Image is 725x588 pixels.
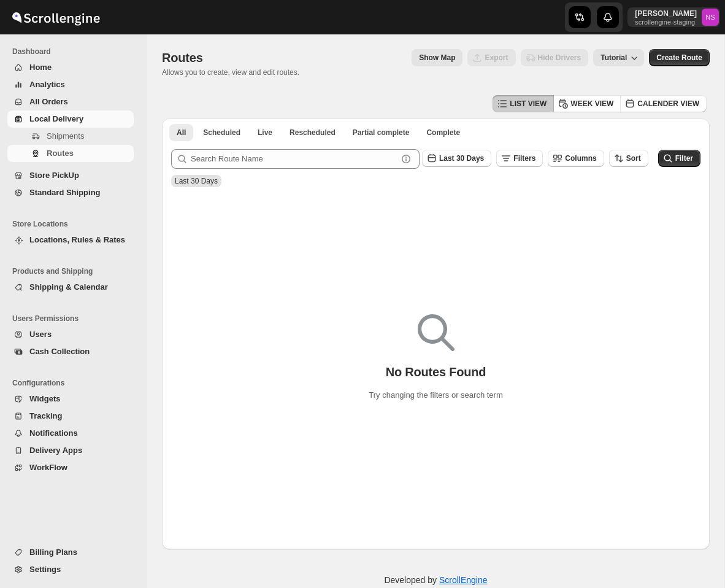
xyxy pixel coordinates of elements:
[29,347,90,356] span: Cash Collection
[29,114,83,123] span: Local Delivery
[258,128,272,137] span: Live
[175,177,218,185] span: Last 30 Days
[513,154,535,163] span: Filters
[422,150,491,167] button: Last 30 Days
[12,47,139,56] span: Dashboard
[29,80,65,89] span: Analytics
[656,53,702,63] span: Create Route
[29,63,52,72] span: Home
[29,188,101,197] span: Standard Shipping
[7,459,134,476] button: WorkFlow
[426,128,460,137] span: Complete
[162,68,299,77] p: Allows you to create, view and edit routes.
[47,149,74,158] span: Routes
[7,544,134,561] button: Billing Plans
[419,53,455,63] span: Show Map
[384,574,487,586] p: Developed by
[439,154,484,163] span: Last 30 Days
[29,97,68,106] span: All Orders
[496,150,543,167] button: Filters
[7,408,134,425] button: Tracking
[29,235,125,244] span: Locations, Rules & Rates
[29,547,77,557] span: Billing Plans
[7,390,134,408] button: Widgets
[7,425,134,442] button: Notifications
[620,95,707,112] button: CALENDER VIEW
[369,389,502,401] p: Try changing the filters or search term
[412,49,462,66] button: Map action label
[7,343,134,360] button: Cash Collection
[29,394,60,403] span: Widgets
[675,154,693,163] span: Filter
[593,49,644,66] button: Tutorial
[162,51,203,64] span: Routes
[626,154,641,163] span: Sort
[7,59,134,76] button: Home
[635,9,697,18] p: [PERSON_NAME]
[7,76,134,93] button: Analytics
[191,149,397,169] input: Search Route Name
[29,282,108,292] span: Shipping & Calendar
[7,326,134,343] button: Users
[7,561,134,578] button: Settings
[12,219,139,229] span: Store Locations
[29,446,82,455] span: Delivery Apps
[609,150,648,167] button: Sort
[570,99,613,109] span: WEEK VIEW
[418,314,455,351] img: Empty search results
[12,314,139,323] span: Users Permissions
[29,428,78,438] span: Notifications
[493,95,554,112] button: LIST VIEW
[169,124,193,141] button: All routes
[386,365,486,379] p: No Routes Found
[7,279,134,296] button: Shipping & Calendar
[29,565,61,574] span: Settings
[47,131,84,141] span: Shipments
[290,128,336,137] span: Rescheduled
[705,14,715,21] text: NS
[12,378,139,388] span: Configurations
[649,49,710,66] button: Create Route
[12,266,139,276] span: Products and Shipping
[627,7,720,27] button: User menu
[29,411,62,420] span: Tracking
[439,575,488,585] a: ScrollEngine
[553,95,621,112] button: WEEK VIEW
[7,145,134,162] button: Routes
[29,463,67,472] span: WorkFlow
[177,128,186,137] span: All
[565,154,596,163] span: Columns
[658,150,700,167] button: Filter
[353,128,410,137] span: Partial complete
[29,171,79,180] span: Store PickUp
[7,93,134,110] button: All Orders
[7,128,134,145] button: Shipments
[7,442,134,459] button: Delivery Apps
[637,99,699,109] span: CALENDER VIEW
[548,150,604,167] button: Columns
[10,2,102,33] img: ScrollEngine
[29,330,52,339] span: Users
[510,99,547,109] span: LIST VIEW
[600,53,627,62] span: Tutorial
[635,18,697,26] p: scrollengine-staging
[702,9,719,26] span: Nawneet Sharma
[203,128,240,137] span: Scheduled
[7,231,134,249] button: Locations, Rules & Rates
